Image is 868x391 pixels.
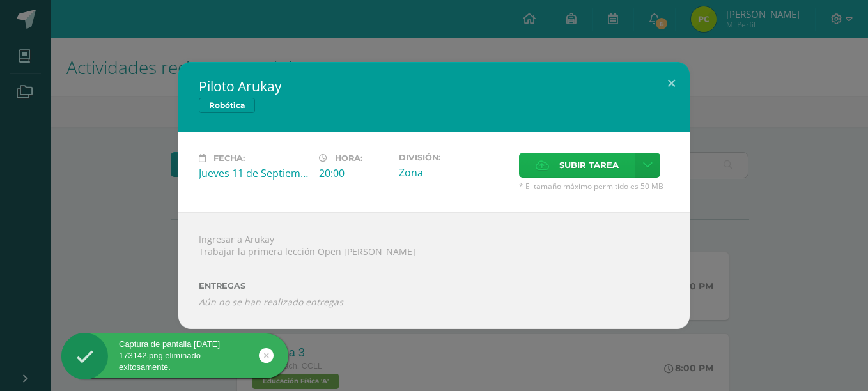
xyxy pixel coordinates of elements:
[319,166,389,180] div: 20:00
[559,153,619,177] span: Subir tarea
[653,62,690,105] button: Close (Esc)
[199,98,255,113] span: Robótica
[335,153,362,163] span: Hora:
[399,165,509,180] div: Zona
[399,153,509,162] label: División:
[199,281,669,291] label: ENTREGAS
[61,339,288,374] div: Captura de pantalla [DATE] 173142.png eliminado exitosamente.
[199,296,669,308] i: Aún no se han realizado entregas
[199,77,669,95] h2: Piloto Arukay
[178,212,690,329] div: Ingresar a Arukay Trabajar la primera lección Open [PERSON_NAME]
[199,166,309,180] div: Jueves 11 de Septiembre
[213,153,245,163] span: Fecha:
[519,181,669,192] span: * El tamaño máximo permitido es 50 MB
